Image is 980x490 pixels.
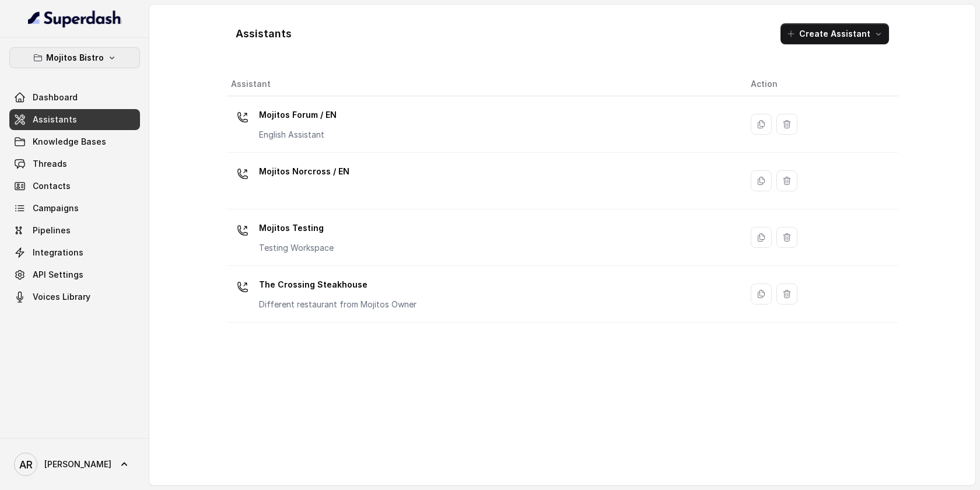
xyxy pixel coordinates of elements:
span: Integrations [33,247,83,258]
p: Testing Workspace [259,242,334,254]
p: Mojitos Forum / EN [259,106,337,124]
a: Campaigns [9,198,140,219]
a: Contacts [9,176,140,197]
span: Threads [33,158,67,170]
a: API Settings [9,264,140,285]
th: Action [741,72,898,96]
span: API Settings [33,269,83,281]
span: Assistants [33,114,77,125]
span: Knowledge Bases [33,136,106,148]
h1: Assistants [236,24,292,43]
a: Knowledge Bases [9,131,140,152]
a: Dashboard [9,87,140,108]
span: Contacts [33,180,71,192]
th: Assistant [226,72,741,96]
p: Mojitos Norcross / EN [259,162,349,181]
button: Mojitos Bistro [9,47,140,68]
span: Voices Library [33,291,90,303]
text: AR [19,459,33,471]
a: [PERSON_NAME] [9,448,140,481]
button: Create Assistant [780,23,889,44]
p: English Assistant [259,129,337,141]
p: Different restaurant from Mojitos Owner [259,299,416,310]
p: Mojitos Testing [259,219,334,237]
a: Voices Library [9,286,140,307]
span: Dashboard [33,92,78,103]
a: Threads [9,153,140,174]
span: [PERSON_NAME] [44,459,111,470]
span: Pipelines [33,225,71,236]
a: Pipelines [9,220,140,241]
p: The Crossing Steakhouse [259,275,416,294]
span: Campaigns [33,202,79,214]
img: light.svg [28,9,122,28]
p: Mojitos Bistro [46,51,104,65]
a: Integrations [9,242,140,263]
a: Assistants [9,109,140,130]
